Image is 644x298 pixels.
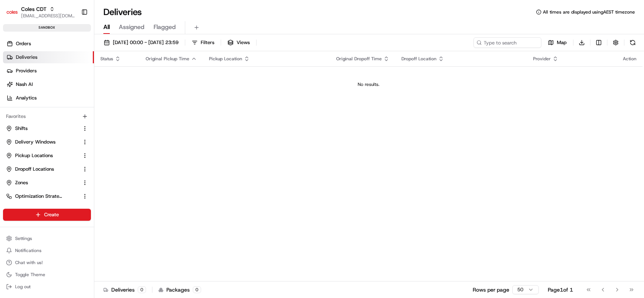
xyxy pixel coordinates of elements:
div: Page 1 of 1 [548,286,573,293]
span: Delivery Windows [15,139,55,145]
span: Original Dropoff Time [336,56,382,62]
span: Chat with us! [15,260,43,266]
span: All times are displayed using AEST timezone [543,9,635,15]
a: Shifts [6,125,79,132]
p: Rows per page [473,286,509,293]
span: Optimization Strategy [15,193,63,200]
button: Coles CDTColes CDT[EMAIL_ADDRESS][DOMAIN_NAME] [3,3,78,21]
span: Pickup Location [209,56,242,62]
span: Map [557,39,567,46]
span: Deliveries [16,54,37,61]
span: Create [44,211,59,218]
button: Log out [3,281,91,292]
div: Action [623,56,636,62]
button: Views [224,37,253,48]
a: Delivery Windows [6,139,79,145]
button: [DATE] 00:00 - [DATE] 23:59 [100,37,182,48]
a: Providers [3,65,94,77]
span: Dropoff Locations [15,166,54,173]
span: Nash AI [16,81,33,88]
button: Toggle Theme [3,269,91,280]
a: Nash AI [3,78,94,90]
h1: Deliveries [103,6,142,18]
button: Delivery Windows [3,136,91,148]
a: Deliveries [3,51,94,63]
button: Create [3,209,91,221]
button: Notifications [3,245,91,256]
span: [DATE] 00:00 - [DATE] 23:59 [113,39,178,46]
span: Provider [533,56,551,62]
span: Pickup Locations [15,152,53,159]
div: 0 [193,286,201,293]
button: [EMAIL_ADDRESS][DOMAIN_NAME] [21,13,75,19]
div: Deliveries [103,286,146,293]
button: Coles CDT [21,5,46,13]
button: Dropoff Locations [3,163,91,175]
span: Notifications [15,248,41,254]
a: Analytics [3,92,94,104]
span: Filters [201,39,214,46]
button: Optimization Strategy [3,190,91,202]
span: Dropoff Location [401,56,437,62]
button: Map [544,37,570,48]
span: Original Pickup Time [146,56,189,62]
span: Providers [16,67,37,74]
button: Filters [188,37,218,48]
button: Pickup Locations [3,150,91,162]
span: Flagged [154,23,176,32]
span: Status [100,56,113,62]
span: Views [237,39,250,46]
span: Toggle Theme [15,272,45,278]
span: Analytics [16,95,37,101]
span: All [103,23,110,32]
div: 0 [138,286,146,293]
div: sandbox [3,24,91,32]
button: Shifts [3,122,91,134]
button: Zones [3,177,91,189]
span: Log out [15,284,31,290]
a: Pickup Locations [6,152,79,159]
span: Shifts [15,125,28,132]
a: Orders [3,38,94,50]
button: Refresh [627,37,638,48]
div: Favorites [3,110,91,122]
a: Optimization Strategy [6,193,79,200]
a: Dropoff Locations [6,166,79,173]
a: Zones [6,179,79,186]
span: Settings [15,235,32,241]
img: Coles CDT [6,6,18,18]
span: Orders [16,40,31,47]
span: Zones [15,179,28,186]
button: Chat with us! [3,257,91,268]
span: Assigned [119,23,144,32]
div: No results. [97,81,639,87]
button: Settings [3,233,91,244]
input: Type to search [473,37,541,48]
div: Packages [158,286,201,293]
